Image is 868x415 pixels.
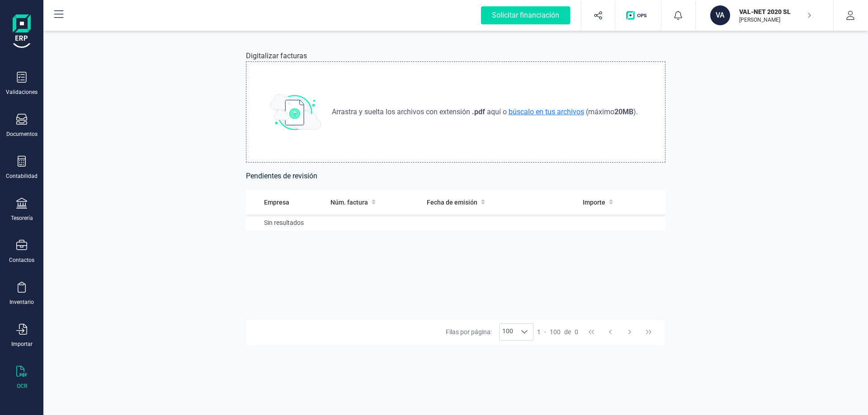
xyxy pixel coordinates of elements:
img: Logo Finanedi [13,14,31,43]
div: Importar [11,340,33,348]
span: Importe [583,198,605,207]
span: Fecha de emisión [427,198,477,207]
button: Solicitar financiación [470,1,581,30]
span: 0 [575,327,578,336]
span: de [564,327,571,336]
p: aquí o (máximo ) . [328,107,642,117]
div: VA [710,5,730,25]
p: [PERSON_NAME] [739,16,811,23]
button: Last Page [640,323,657,340]
button: Previous Page [602,323,619,340]
span: 100 [550,327,561,336]
span: Arrastra y suelta los archivos con extensión [332,107,472,117]
img: Logo de OPS [626,11,650,20]
div: Tesorería [11,214,33,222]
button: Logo de OPS [621,1,656,30]
div: Validaciones [6,89,38,96]
div: Filas por página: [446,323,533,340]
strong: 20 MB [614,107,633,116]
span: 1 [537,327,541,336]
div: OCR [17,382,27,390]
button: Next Page [621,323,638,340]
div: Contactos [9,256,34,264]
span: 100 [500,324,516,340]
img: subir_archivo [270,94,321,130]
div: Documentos [6,131,38,138]
button: First Page [583,323,600,340]
span: búscalo en tus archivos [507,107,586,116]
div: Solicitar financiación [481,6,570,24]
div: - [537,327,578,336]
td: Sin resultados [246,214,665,231]
h6: Pendientes de revisión [246,170,665,182]
strong: .pdf [472,107,485,116]
div: Inventario [9,298,34,306]
div: Contabilidad [6,173,38,180]
span: Núm. factura [330,198,368,207]
span: Empresa [264,198,289,207]
button: VAVAL-NET 2020 SL[PERSON_NAME] [707,1,822,30]
p: VAL-NET 2020 SL [739,7,811,16]
p: Digitalizar facturas [246,51,307,61]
